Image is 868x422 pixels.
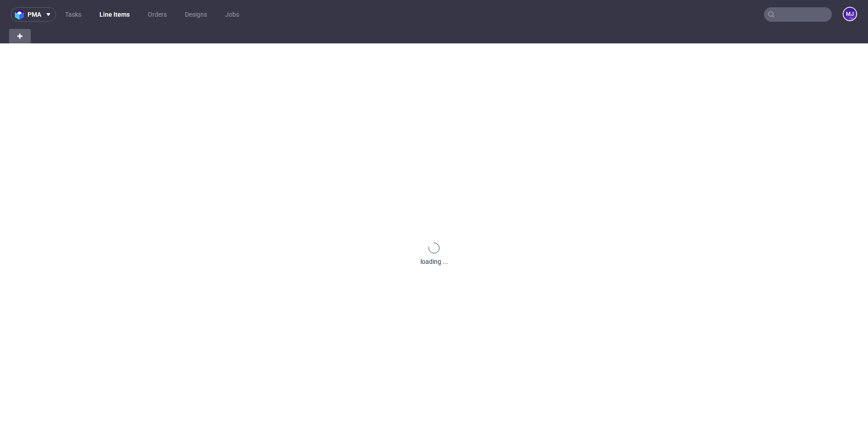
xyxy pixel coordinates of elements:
a: Jobs [220,7,245,22]
a: Line Items [94,7,135,22]
span: pma [28,11,41,18]
a: Designs [179,7,212,22]
figcaption: MJ [844,8,856,20]
div: loading ... [420,257,448,266]
a: Orders [142,7,172,22]
a: Tasks [60,7,87,22]
img: logo [15,9,28,20]
button: pma [11,7,56,22]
